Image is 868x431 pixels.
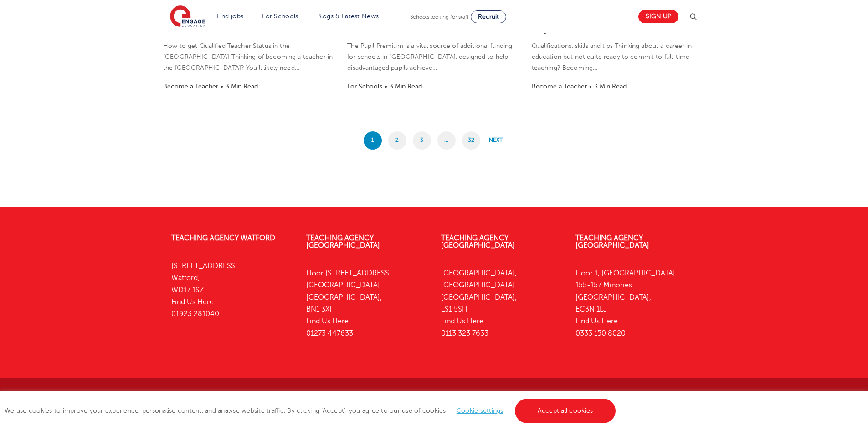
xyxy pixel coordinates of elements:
p: Floor 1, [GEOGRAPHIC_DATA] 155-157 Minories [GEOGRAPHIC_DATA], EC3N 1LJ 0333 150 8020 [575,267,697,339]
a: Find Us Here [575,317,618,325]
a: Teaching Agency [GEOGRAPHIC_DATA] [306,234,380,249]
a: For Schools [262,13,298,20]
a: Blogs & Latest News [317,13,379,20]
li: • [587,81,594,92]
li: • [382,81,390,92]
p: The Pupil Premium is a vital source of additional funding for schools in [GEOGRAPHIC_DATA], desig... [347,41,520,73]
p: [STREET_ADDRESS] Watford, WD17 1SZ 01923 281040 [171,260,293,320]
li: Become a Teacher [532,81,587,92]
a: Next [487,131,505,150]
li: Become a Teacher [163,81,218,92]
a: 32 [462,131,480,150]
li: 3 Min Read [594,81,627,92]
a: Teaching Agency [GEOGRAPHIC_DATA] [575,234,649,249]
span: … [437,131,456,150]
a: Teaching Agency Watford [171,234,275,242]
li: For Schools [347,81,382,92]
a: Sign up [638,10,678,23]
img: Engage Education [170,5,205,28]
p: [GEOGRAPHIC_DATA], [GEOGRAPHIC_DATA] [GEOGRAPHIC_DATA], LS1 5SH 0113 323 7633 [441,267,562,339]
span: Recruit [478,13,499,20]
li: 3 Min Read [226,81,258,92]
a: How to become a cover supervisor [532,6,653,35]
a: Find Us Here [171,298,214,306]
p: How to get Qualified Teacher Status in the [GEOGRAPHIC_DATA] Thinking of becoming a teacher in th... [163,41,336,73]
a: 3 [413,131,431,150]
a: Find jobs [217,13,244,20]
a: 2 [388,131,406,150]
p: Floor [STREET_ADDRESS] [GEOGRAPHIC_DATA] [GEOGRAPHIC_DATA], BN1 3XF 01273 447633 [306,267,427,339]
a: Find Us Here [306,317,349,325]
p: Qualifications, skills and tips Thinking about a career in education but not quite ready to commi... [532,41,705,73]
span: We use cookies to improve your experience, personalise content, and analyse website traffic. By c... [5,407,618,414]
li: 3 Min Read [390,81,422,92]
li: • [218,81,226,92]
span: Schools looking for staff [410,14,469,20]
span: 1 [364,131,382,150]
a: Find Us Here [441,317,483,325]
a: Recruit [471,10,506,23]
a: Teaching Agency [GEOGRAPHIC_DATA] [441,234,515,249]
a: Accept all cookies [515,399,616,423]
a: Cookie settings [457,407,503,414]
